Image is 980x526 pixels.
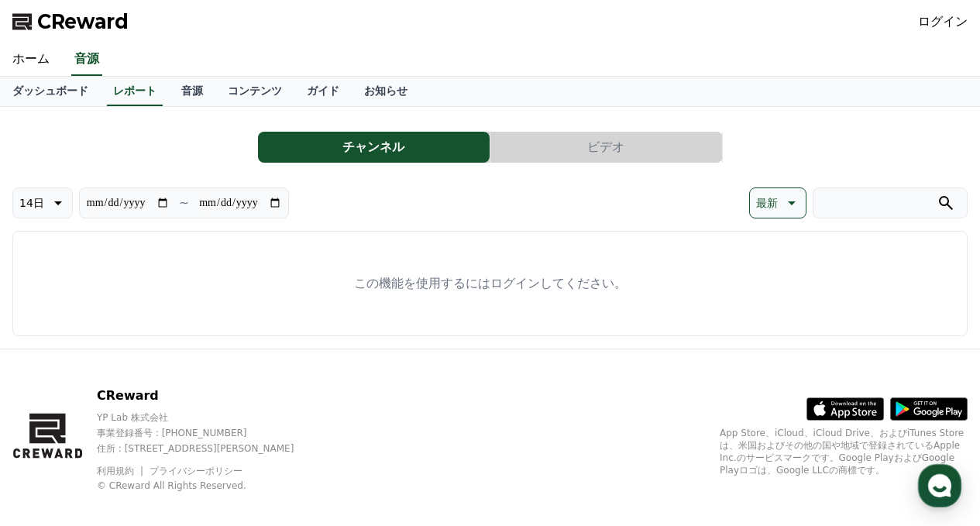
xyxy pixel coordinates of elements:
p: 事業登録番号 : [PHONE_NUMBER] [97,427,321,439]
span: Messages [129,421,174,434]
a: レポート [107,77,163,106]
p: 住所 : [STREET_ADDRESS][PERSON_NAME] [97,442,321,455]
p: 最新 [756,192,778,214]
p: YP Lab 株式会社 [97,411,321,424]
span: Settings [229,421,267,433]
button: 最新 [749,187,806,218]
button: チャンネル [258,132,490,163]
a: ビデオ [490,132,723,163]
span: Home [40,421,67,433]
a: コンテンツ [215,77,294,106]
button: ビデオ [490,132,722,163]
a: CReward [12,9,129,34]
a: ガイド [294,77,352,106]
p: この機能を使用するにはログインしてください。 [354,274,627,293]
p: 14日 [19,192,44,214]
a: 音源 [169,77,215,106]
p: CReward [97,387,321,405]
a: Home [5,397,102,436]
a: プライバシーポリシー [150,466,242,476]
a: Settings [200,397,297,436]
a: 音源 [71,43,102,76]
p: App Store、iCloud、iCloud Drive、およびiTunes Storeは、米国およびその他の国や地域で登録されているApple Inc.のサービスマークです。Google P... [720,427,968,476]
p: ~ [179,194,189,212]
a: ログイン [918,12,968,31]
span: CReward [37,9,129,34]
button: 14日 [12,187,73,218]
a: Messages [102,397,200,436]
a: お知らせ [352,77,420,106]
p: © CReward All Rights Reserved. [97,480,321,492]
a: 利用規約 [97,466,146,476]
